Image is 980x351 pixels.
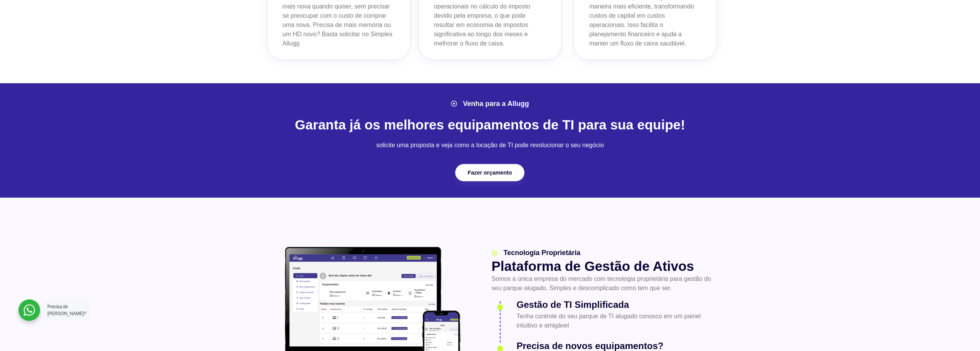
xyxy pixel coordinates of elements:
h3: Gestão de TI Simplificada [516,298,714,312]
span: Precisa de [PERSON_NAME]? [47,304,86,316]
p: Tenha controle do seu parque de TI alugado conosco em um painel intuitivo e amigável [516,312,714,330]
span: Fazer orçamento [468,170,512,175]
span: Venha para a Allugg [461,99,529,109]
h2: Garanta já os melhores equipamentos de TI para sua equipe! [263,117,717,133]
div: Widget de chat [841,252,980,351]
span: Tecnologia Proprietária [501,248,580,258]
a: Fazer orçamento [455,164,524,181]
h2: Plataforma de Gestão de Ativos [491,258,714,274]
p: solicite uma proposta e veja como a locação de TI pode revolucionar o seu negócio [263,141,717,150]
p: Somos a única empresa do mercado com tecnologia proprietária para gestão do seu parque alugado. S... [491,274,714,293]
iframe: Chat Widget [841,252,980,351]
